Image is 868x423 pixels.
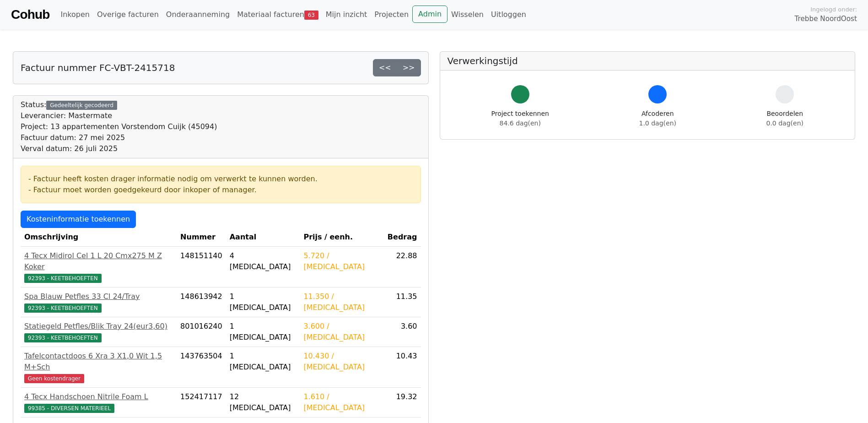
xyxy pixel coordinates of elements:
[21,62,175,73] h5: Factuur nummer FC-VBT-2415718
[24,321,173,343] a: Statiegeld Petfles/Blik Tray 24(eur3,60)92393 - KEETBEHOEFTEN
[46,101,117,110] div: Gedeeltelijk gecodeerd
[177,247,226,287] td: 148151140
[226,228,300,247] th: Aantal
[300,228,383,247] th: Prijs / eenh.
[21,110,217,121] div: Leverancier: Mastermate
[795,14,857,24] span: Trebbe NoordOost
[93,5,162,24] a: Overige facturen
[177,287,226,317] td: 148613942
[230,391,297,413] div: 12 [MEDICAL_DATA]
[373,59,397,76] a: <<
[384,247,421,287] td: 22.88
[24,291,173,313] a: Spa Blauw Petfles 33 Cl 24/Tray92393 - KEETBEHOEFTEN
[371,5,412,24] a: Projecten
[177,347,226,388] td: 143763504
[24,351,173,384] a: Tafelcontactdoos 6 Xra 3 X1,0 Wit 1,5 M+SchGeen kostendrager
[303,291,380,313] div: 11.350 / [MEDICAL_DATA]
[24,274,102,283] span: 92393 - KEETBEHOEFTEN
[384,287,421,317] td: 11.35
[177,317,226,347] td: 801016240
[303,250,380,272] div: 5.720 / [MEDICAL_DATA]
[491,109,549,128] div: Project toekennen
[230,321,297,343] div: 1 [MEDICAL_DATA]
[500,119,541,127] span: 84.6 dag(en)
[230,250,297,272] div: 4 [MEDICAL_DATA]
[397,59,421,76] a: >>
[177,228,226,247] th: Nummer
[21,228,177,247] th: Omschrijving
[230,351,297,373] div: 1 [MEDICAL_DATA]
[24,404,114,413] span: 99385 - DIVERSEN MATERIEEL
[487,5,530,24] a: Uitloggen
[24,321,173,332] div: Statiegeld Petfles/Blik Tray 24(eur3,60)
[24,250,173,272] div: 4 Tecx Midirol Cel 1 L 20 Cmx275 M Z Koker
[639,109,676,128] div: Afcoderen
[21,211,136,228] a: Kosteninformatie toekennen
[384,347,421,388] td: 10.43
[384,317,421,347] td: 3.60
[303,351,380,373] div: 10.430 / [MEDICAL_DATA]
[447,5,487,24] a: Wisselen
[24,291,173,302] div: Spa Blauw Petfles 33 Cl 24/Tray
[447,55,848,66] h5: Verwerkingstijd
[57,5,93,24] a: Inkopen
[810,5,857,14] span: Ingelogd onder:
[21,132,217,143] div: Factuur datum: 27 mei 2025
[412,5,447,23] a: Admin
[384,388,421,418] td: 19.32
[766,109,803,128] div: Beoordelen
[24,391,173,413] a: 4 Tecx Handschoen Nitrile Foam L99385 - DIVERSEN MATERIEEL
[24,304,102,313] span: 92393 - KEETBEHOEFTEN
[303,321,380,343] div: 3.600 / [MEDICAL_DATA]
[384,228,421,247] th: Bedrag
[21,121,217,132] div: Project: 13 appartementen Vorstendom Cuijk (45094)
[230,291,297,313] div: 1 [MEDICAL_DATA]
[11,4,49,26] a: Cohub
[177,388,226,418] td: 152417117
[24,351,173,373] div: Tafelcontactdoos 6 Xra 3 X1,0 Wit 1,5 M+Sch
[28,184,413,195] div: - Factuur moet worden goedgekeurd door inkoper of manager.
[24,250,173,283] a: 4 Tecx Midirol Cel 1 L 20 Cmx275 M Z Koker92393 - KEETBEHOEFTEN
[24,333,102,342] span: 92393 - KEETBEHOEFTEN
[303,391,380,413] div: 1.610 / [MEDICAL_DATA]
[24,391,173,402] div: 4 Tecx Handschoen Nitrile Foam L
[233,5,322,24] a: Materiaal facturen63
[639,119,676,127] span: 1.0 dag(en)
[322,5,371,24] a: Mijn inzicht
[21,99,217,154] div: Status:
[28,174,413,184] div: - Factuur heeft kosten drager informatie nodig om verwerkt te kunnen worden.
[21,143,217,154] div: Verval datum: 26 juli 2025
[24,374,84,383] span: Geen kostendrager
[162,5,233,24] a: Onderaanneming
[766,119,803,127] span: 0.0 dag(en)
[304,11,318,20] span: 63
